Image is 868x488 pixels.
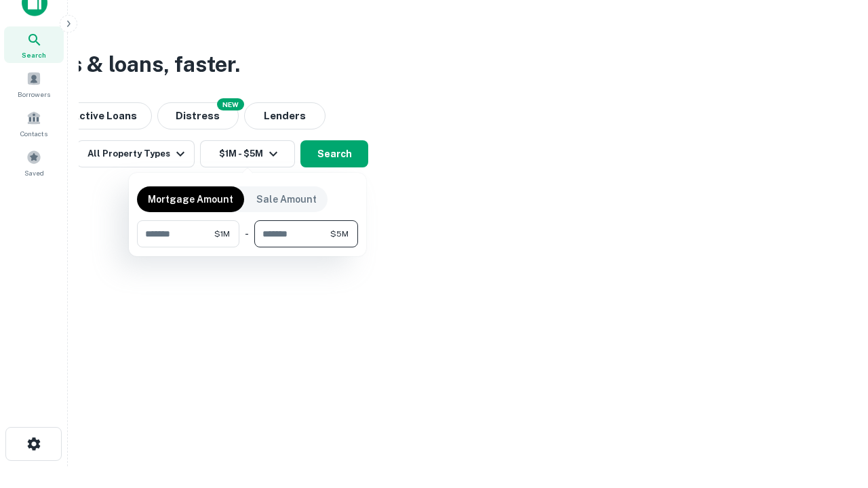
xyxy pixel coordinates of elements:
[256,192,317,207] p: Sale Amount
[214,228,230,240] span: $1M
[245,220,249,247] div: -
[330,228,349,240] span: $5M
[148,192,233,207] p: Mortgage Amount
[800,380,868,445] iframe: Chat Widget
